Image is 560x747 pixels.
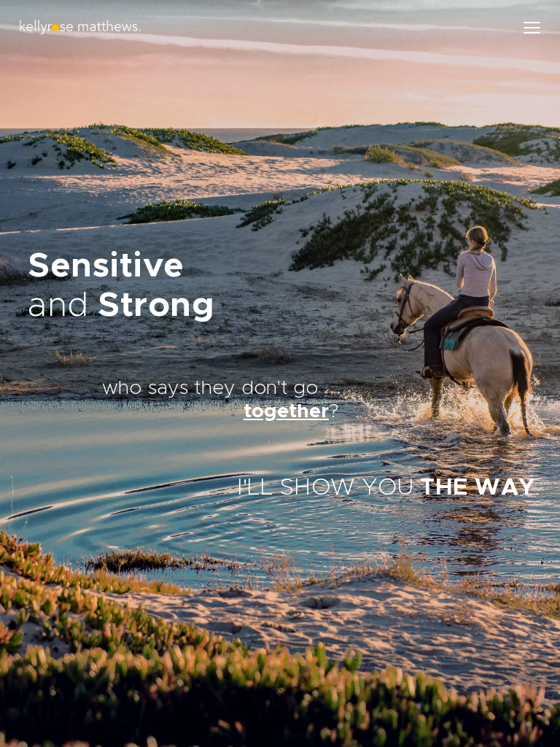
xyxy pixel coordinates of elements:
[329,402,338,422] span: ?
[420,476,535,500] span: THE WAY
[98,289,214,323] span: Strong
[487,674,531,718] iframe: Toggle Customer Support
[102,379,318,398] span: who says they don't go
[244,402,329,422] u: together
[535,476,540,500] span: .
[516,15,551,40] div: Menu
[18,24,142,38] a: Kellyrose Matthews logo
[28,289,89,323] span: and
[18,20,142,35] img: Kellyrose Matthews logo
[28,249,184,284] span: Sensitive
[237,476,414,500] span: I'LL SHOW YOU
